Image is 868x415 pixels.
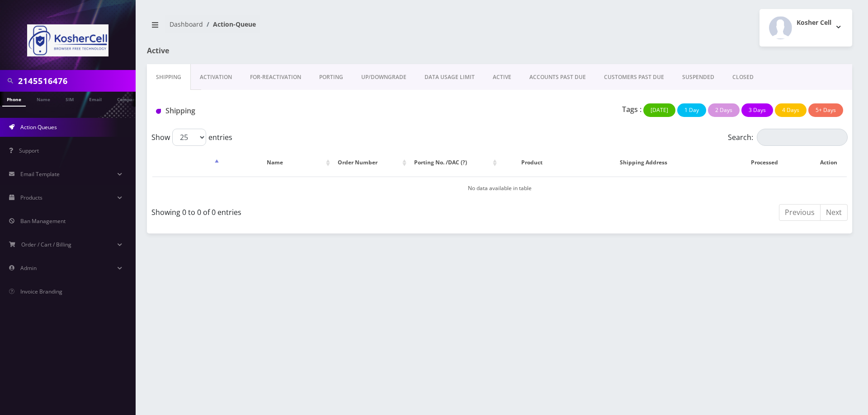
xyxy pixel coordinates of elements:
button: 2 Days [708,103,740,117]
span: Ban Management [20,217,66,225]
input: Search: [757,129,848,146]
li: Action-Queue [203,19,256,29]
a: FOR-REActivation [241,64,310,90]
input: Search in Company [18,72,133,89]
nav: breadcrumb [147,15,493,41]
a: CLOSED [723,64,763,90]
span: Email Template [20,170,60,178]
button: 3 Days [741,103,773,117]
p: Tags : [622,104,642,115]
a: Name [32,92,55,106]
th: Name: activate to sort column ascending [222,149,332,176]
span: Order / Cart / Billing [21,241,71,248]
button: Kosher Cell [759,9,852,47]
a: UP/DOWNGRADE [352,64,415,90]
a: ACCOUNTS PAST DUE [520,64,595,90]
th: Action [810,149,847,176]
a: ACTIVE [484,64,520,90]
a: PORTING [310,64,352,90]
span: Action Queues [20,123,57,131]
img: Shipping [156,109,161,114]
th: Product [500,149,564,176]
img: KosherCell [27,24,108,56]
a: Company [113,92,143,106]
a: CUSTOMERS PAST DUE [595,64,673,90]
a: SIM [61,92,78,106]
a: Shipping [147,64,191,90]
span: Admin [20,264,37,272]
th: Order Number: activate to sort column ascending [333,149,409,176]
th: : activate to sort column descending [152,149,221,176]
th: Porting No. /DAC (?): activate to sort column ascending [410,149,499,176]
a: Activation [191,64,241,90]
th: Shipping Address [565,149,723,176]
a: DATA USAGE LIMIT [415,64,484,90]
button: [DATE] [643,103,675,117]
a: Phone [2,92,26,107]
td: No data available in table [152,177,847,200]
div: Showing 0 to 0 of 0 entries [151,203,493,218]
span: Invoice Branding [20,288,62,295]
span: Support [19,147,39,154]
label: Search: [728,129,848,146]
a: Previous [779,204,821,221]
select: Showentries [172,129,206,146]
a: SUSPENDED [673,64,723,90]
button: 4 Days [775,103,807,117]
button: 5+ Days [808,103,843,117]
th: Processed: activate to sort column ascending [724,149,809,176]
h1: Active [147,47,373,55]
span: Products [20,194,42,201]
a: Email [85,92,106,106]
button: 1 Day [677,103,706,117]
a: Next [820,204,848,221]
h1: Shipping [156,107,376,115]
h2: Kosher Cell [797,19,831,27]
a: Dashboard [170,20,203,28]
label: Show entries [151,129,232,146]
